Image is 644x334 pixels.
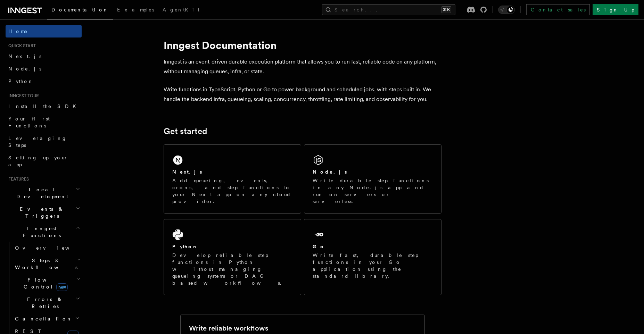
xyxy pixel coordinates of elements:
h1: Inngest Documentation [164,39,441,51]
a: Your first Functions [6,112,82,132]
p: Write fast, durable step functions in your Go application using the standard library. [313,252,433,279]
a: Install the SDK [6,100,82,112]
a: GoWrite fast, durable step functions in your Go application using the standard library. [304,219,441,295]
a: Leveraging Steps [6,132,82,151]
a: Node.jsWrite durable step functions in any Node.js app and run on servers or serverless. [304,144,441,214]
span: Overview [15,245,86,251]
button: Search...⌘K [322,4,455,15]
button: Toggle dark mode [498,6,515,14]
a: PythonDevelop reliable step functions in Python without managing queueing systems or DAG based wo... [164,219,301,295]
button: Flow Controlnew [12,274,82,293]
span: Your first Functions [8,116,50,128]
span: Events & Triggers [6,206,76,219]
span: Examples [117,7,154,12]
a: Setting up your app [6,151,82,171]
a: Contact sales [526,4,590,15]
span: Steps & Workflows [12,257,77,271]
p: Add queueing, events, crons, and step functions to your Next app on any cloud provider. [172,177,292,205]
span: Next.js [8,53,41,59]
h2: Write reliable workflows [189,323,268,333]
a: Node.js [6,62,82,75]
a: Overview [12,242,82,254]
a: Python [6,75,82,87]
a: AgentKit [158,2,204,19]
button: Steps & Workflows [12,254,82,274]
button: Events & Triggers [6,203,82,222]
p: Inngest is an event-driven durable execution platform that allows you to run fast, reliable code ... [164,57,441,76]
button: Local Development [6,183,82,203]
span: Flow Control [12,276,76,290]
a: Documentation [47,2,113,19]
a: Next.js [6,50,82,62]
span: Home [8,28,28,35]
span: Local Development [6,186,76,200]
p: Write functions in TypeScript, Python or Go to power background and scheduled jobs, with steps bu... [164,85,441,104]
span: Features [6,176,29,182]
h2: Node.js [313,168,347,175]
a: Home [6,25,82,37]
button: Errors & Retries [12,293,82,312]
h2: Go [313,243,325,250]
a: Examples [113,2,158,19]
p: Write durable step functions in any Node.js app and run on servers or serverless. [313,177,433,205]
button: Cancellation [12,312,82,325]
a: Next.jsAdd queueing, events, crons, and step functions to your Next app on any cloud provider. [164,144,301,214]
span: Inngest tour [6,93,39,99]
span: Node.js [8,66,41,72]
button: Inngest Functions [6,222,82,242]
h2: Python [172,243,198,250]
span: Errors & Retries [12,296,75,310]
span: AgentKit [163,7,199,12]
span: Install the SDK [8,103,80,109]
a: Get started [164,126,207,136]
span: new [56,283,68,291]
span: Quick start [6,43,36,49]
span: Documentation [51,7,109,12]
span: Setting up your app [8,155,68,167]
span: Python [8,78,34,84]
span: Cancellation [12,315,72,322]
a: Sign Up [593,4,638,15]
span: Inngest Functions [6,225,75,239]
kbd: ⌘K [441,6,451,13]
span: Leveraging Steps [8,135,67,148]
h2: Next.js [172,168,202,175]
p: Develop reliable step functions in Python without managing queueing systems or DAG based workflows. [172,252,292,286]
